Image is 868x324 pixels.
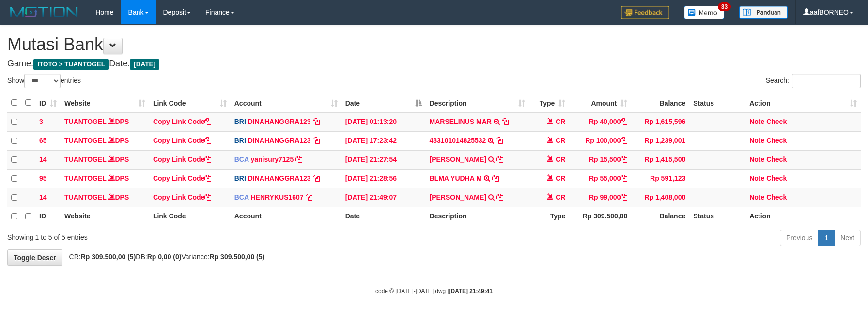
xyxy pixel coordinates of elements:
select: Showentries [24,74,61,88]
span: BRI [234,174,246,182]
a: Copy Link Code [153,155,212,163]
th: Account: activate to sort column ascending [231,93,341,112]
th: Action [745,207,861,226]
label: Search: [766,74,861,88]
a: Copy 483101014825532 to clipboard [496,137,503,144]
div: Showing 1 to 5 of 5 entries [7,229,355,242]
a: Copy Link Code [153,137,212,144]
th: Type [529,207,569,226]
a: DINAHANGGRA123 [248,137,311,144]
span: CR: DB: Variance: [64,253,265,261]
th: Balance [631,207,689,226]
label: Show entries [7,74,81,88]
strong: Rp 309.500,00 (5) [210,253,265,261]
a: TUANTOGEL [64,155,107,163]
h1: Mutasi Bank [7,35,861,54]
strong: [DATE] 21:49:41 [449,288,493,294]
span: 14 [39,155,47,163]
span: BRI [234,118,246,125]
a: Copy WULAN MAULAN to clipboard [496,193,503,201]
td: [DATE] 21:49:07 [341,188,426,207]
th: Rp 309.500,00 [569,207,631,226]
td: DPS [61,150,149,169]
img: MOTION_logo.png [7,5,81,19]
td: [DATE] 17:23:42 [341,131,426,150]
input: Search: [792,74,861,88]
a: Copy SUSI SULASTRI to clipboard [496,155,503,163]
th: Balance [631,93,689,112]
span: BRI [234,137,246,144]
td: Rp 100,000 [569,131,631,150]
span: CR [556,193,565,201]
a: Copy Rp 15,500 to clipboard [620,155,627,163]
a: Copy HENRYKUS1607 to clipboard [306,193,312,201]
a: Copy Rp 99,000 to clipboard [620,193,627,201]
span: 14 [39,193,47,201]
a: Copy Link Code [153,174,212,182]
a: BLMA YUDHA M [430,174,482,182]
a: MARSELINUS MAR [430,118,492,125]
a: DINAHANGGRA123 [248,118,311,125]
span: BCA [234,155,249,163]
span: CR [556,137,565,144]
a: Check [766,155,787,163]
a: [PERSON_NAME] [430,155,486,163]
th: Amount: activate to sort column ascending [569,93,631,112]
span: 33 [718,2,731,11]
th: ID [35,207,61,226]
td: DPS [61,169,149,188]
td: Rp 1,615,596 [631,112,689,132]
span: CR [556,155,565,163]
th: Link Code [149,207,231,226]
span: 65 [39,137,47,144]
a: Check [766,118,787,125]
th: Account [231,207,341,226]
td: DPS [61,188,149,207]
a: Check [766,137,787,144]
span: 95 [39,174,47,182]
a: TUANTOGEL [64,193,107,201]
span: BCA [234,193,249,201]
a: Copy Rp 100,000 to clipboard [620,137,627,144]
td: Rp 1,408,000 [631,188,689,207]
a: 483101014825532 [430,137,486,144]
a: Note [749,118,764,125]
a: Next [834,230,861,246]
td: DPS [61,131,149,150]
td: Rp 1,415,500 [631,150,689,169]
a: DINAHANGGRA123 [248,174,311,182]
a: 1 [818,230,835,246]
span: ITOTO > TUANTOGEL [33,59,109,70]
td: Rp 1,239,001 [631,131,689,150]
span: CR [556,118,565,125]
a: Copy Rp 40,000 to clipboard [620,118,627,125]
span: 3 [39,118,43,125]
a: Note [749,174,764,182]
th: Link Code: activate to sort column ascending [149,93,231,112]
th: ID: activate to sort column ascending [35,93,61,112]
td: Rp 55,000 [569,169,631,188]
th: Website [61,207,149,226]
strong: Rp 309.500,00 (5) [81,253,136,261]
td: Rp 40,000 [569,112,631,132]
td: Rp 99,000 [569,188,631,207]
h4: Game: Date: [7,59,861,69]
a: Previous [780,230,819,246]
a: Copy DINAHANGGRA123 to clipboard [313,174,320,182]
a: HENRYKUS1607 [250,193,303,201]
span: CR [556,174,565,182]
a: Note [749,193,764,201]
a: TUANTOGEL [64,174,107,182]
td: [DATE] 01:13:20 [341,112,426,132]
td: DPS [61,112,149,132]
a: Check [766,174,787,182]
th: Status [689,207,745,226]
a: Copy DINAHANGGRA123 to clipboard [313,137,320,144]
a: Copy BLMA YUDHA M to clipboard [492,174,499,182]
a: Copy DINAHANGGRA123 to clipboard [313,118,320,125]
th: Description [426,207,529,226]
img: panduan.png [739,6,788,19]
th: Date [341,207,426,226]
a: Copy Link Code [153,193,212,201]
th: Website: activate to sort column ascending [61,93,149,112]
